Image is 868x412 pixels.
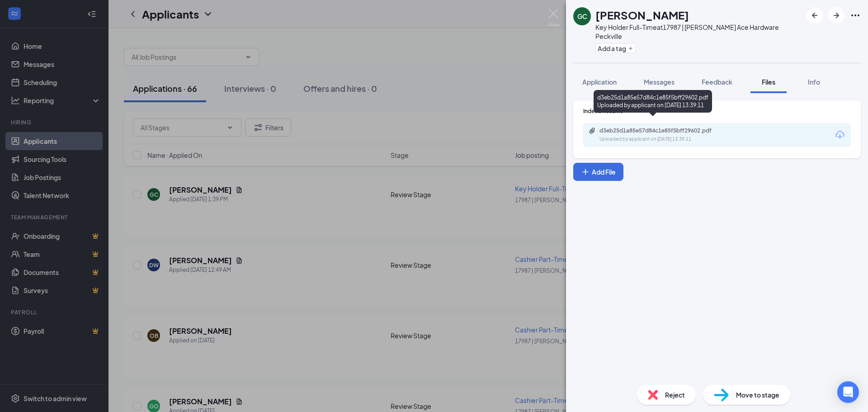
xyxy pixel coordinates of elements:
[599,127,726,134] div: d3eb25d1a85e57d84c1e85f5bff29602.pdf
[582,78,617,86] span: Application
[594,90,712,113] div: d3eb25d1a85e57d84c1e85f5bff29602.pdf Uploaded by applicant on [DATE] 13:39:11
[589,127,735,143] a: Paperclipd3eb25d1a85e57d84c1e85f5bff29602.pdfUploaded by applicant on [DATE] 13:39:11
[837,381,859,403] div: Open Intercom Messenger
[807,7,823,24] button: ArrowLeftNew
[595,43,636,53] button: PlusAdd a tag
[808,78,820,86] span: Info
[809,10,820,21] svg: ArrowLeftNew
[850,10,861,21] svg: Ellipses
[581,167,590,176] svg: Plus
[702,78,732,86] span: Feedback
[762,78,775,86] span: Files
[595,7,689,23] h1: [PERSON_NAME]
[628,46,633,51] svg: Plus
[665,390,685,400] span: Reject
[589,127,596,134] svg: Paperclip
[595,23,802,41] div: Key Holder Full-Time at 17987 | [PERSON_NAME] Ace Hardware Peckville
[573,163,623,181] button: Add FilePlus
[828,7,844,24] button: ArrowRight
[831,10,842,21] svg: ArrowRight
[577,12,587,21] div: GC
[736,390,779,400] span: Move to stage
[644,78,675,86] span: Messages
[583,107,851,115] div: Indeed Resume
[599,136,735,143] div: Uploaded by applicant on [DATE] 13:39:11
[835,129,845,140] svg: Download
